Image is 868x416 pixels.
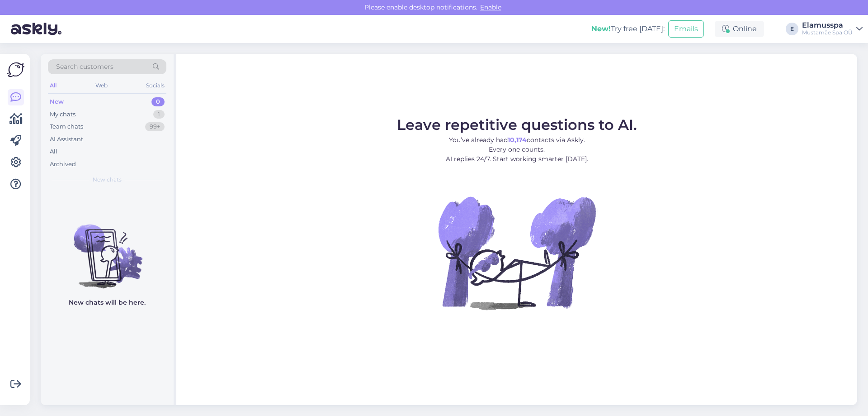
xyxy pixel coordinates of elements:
[50,110,75,119] div: My chats
[41,208,174,290] img: No chats
[145,122,165,131] div: 99+
[591,24,665,34] div: Try free [DATE]:
[786,23,798,35] div: E
[397,135,637,164] p: You’ve already had contacts via Askly. Every one counts. AI replies 24/7. Start working smarter [...
[50,160,76,169] div: Archived
[802,29,853,36] div: Mustamäe Spa OÜ
[477,3,504,11] span: Enable
[715,21,764,37] div: Online
[153,110,165,119] div: 1
[151,97,165,106] div: 0
[69,298,146,307] p: New chats will be here.
[48,80,58,91] div: All
[668,20,704,38] button: Emails
[7,61,24,78] img: Askly Logo
[50,122,83,131] div: Team chats
[94,80,109,91] div: Web
[50,97,64,106] div: New
[802,22,853,29] div: Elamusspa
[50,135,83,144] div: AI Assistant
[591,24,611,33] b: New!
[508,136,527,144] b: 10,174
[50,147,57,156] div: All
[802,22,863,36] a: ElamusspaMustamäe Spa OÜ
[144,80,166,91] div: Socials
[56,62,113,72] span: Search customers
[435,171,598,334] img: No Chat active
[397,116,637,134] span: Leave repetitive questions to AI.
[93,176,122,184] span: New chats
